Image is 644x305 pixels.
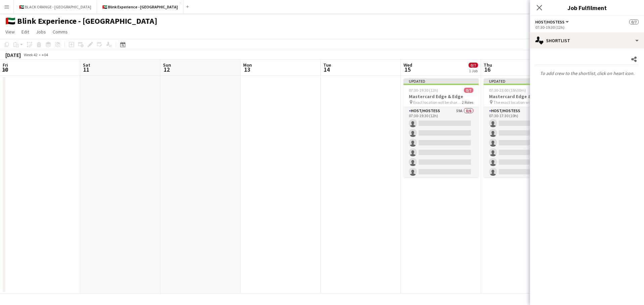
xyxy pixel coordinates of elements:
[42,52,48,57] div: +04
[97,0,183,13] button: 🇦🇪 Blink Experience - [GEOGRAPHIC_DATA]
[243,62,252,68] span: Mon
[322,66,331,73] span: 14
[469,68,478,73] div: 1 Job
[404,107,479,178] app-card-role: Host/Hostess59A0/607:30-19:30 (12h)
[483,66,492,73] span: 16
[82,66,90,73] span: 11
[535,25,639,30] div: 07:30-19:30 (12h)
[629,19,639,24] span: 0/7
[402,66,412,73] span: 15
[484,93,559,99] h3: Mastercard Edge & Edge
[489,88,526,93] span: 07:30-23:00 (15h30m)
[323,62,331,68] span: Tue
[464,88,473,93] span: 0/7
[22,52,39,57] span: Week 42
[484,78,559,177] app-job-card: Updated07:30-23:00 (15h30m)0/9Mastercard Edge & Edge The exact location will be shared later3 Rol...
[19,27,32,36] a: Edit
[469,63,478,68] span: 0/7
[5,29,15,35] span: View
[404,62,412,68] span: Wed
[163,62,171,68] span: Sun
[3,27,17,36] a: View
[53,29,68,35] span: Comms
[409,88,438,93] span: 07:30-19:30 (12h)
[530,32,644,49] div: Shortlist
[484,107,559,178] app-card-role: Host/Hostess58A0/607:30-17:30 (10h)
[530,68,644,79] p: To add crew to the shortlist, click on heart icon.
[530,3,644,12] h3: Job Fulfilment
[83,62,90,68] span: Sat
[36,29,46,35] span: Jobs
[5,16,157,26] h1: 🇦🇪 Blink Experience - [GEOGRAPHIC_DATA]
[535,19,565,24] span: Host/Hostess
[14,0,97,13] button: 🇦🇪 BLACK ORANGE - [GEOGRAPHIC_DATA]
[2,66,8,73] span: 10
[404,93,479,99] h3: Mastercard Edge & Edge
[404,78,479,177] app-job-card: Updated07:30-19:30 (12h)0/7Mastercard Edge & Edge Exact location will be shared later2 RolesHost/...
[535,19,570,24] button: Host/Hostess
[462,100,473,105] span: 2 Roles
[5,52,21,58] div: [DATE]
[484,78,559,84] div: Updated
[21,29,29,35] span: Edit
[242,66,252,73] span: 13
[484,62,492,68] span: Thu
[33,27,49,36] a: Jobs
[404,78,479,84] div: Updated
[3,62,8,68] span: Fri
[493,100,542,105] span: The exact location will be shared later
[50,27,70,36] a: Comms
[162,66,171,73] span: 12
[413,100,462,105] span: Exact location will be shared later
